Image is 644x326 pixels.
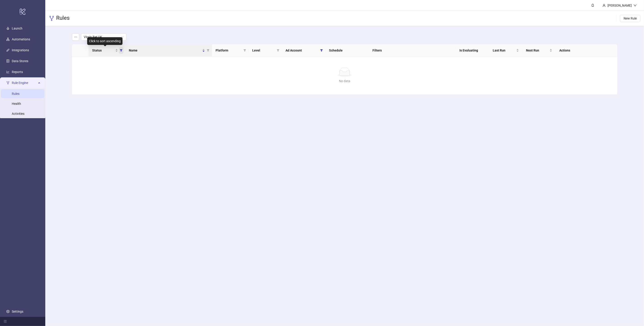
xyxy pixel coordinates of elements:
[92,48,114,53] span: Status
[12,27,22,30] a: Launch
[319,47,324,54] span: filter
[12,102,21,105] a: Health
[56,15,70,22] h3: Rules
[119,47,123,54] span: filter
[89,44,125,57] th: Status
[12,59,28,63] a: Data Stores
[606,3,634,8] div: [PERSON_NAME]
[12,37,30,41] a: Automations
[12,112,24,115] a: Activities
[77,78,612,83] div: No data
[120,49,123,52] span: filter
[556,44,617,57] th: Actions
[12,70,23,74] a: Reports
[206,47,210,54] span: filter
[243,49,246,52] span: filter
[74,35,77,39] span: ellipsis
[87,37,123,45] div: Click to sort ascending
[523,44,556,57] th: Next Run
[12,48,29,52] a: Integrations
[591,4,594,7] span: bell
[4,320,7,323] span: menu-fold
[369,44,456,57] th: Filters
[49,16,54,21] span: fork
[456,44,489,57] th: Is Evaluating
[493,48,515,53] span: Last Run
[634,4,637,7] span: down
[12,310,23,313] a: Settings
[624,17,637,20] span: New Rule
[129,48,201,53] span: Name
[12,78,37,87] span: Rule Engine
[207,49,209,52] span: filter
[125,44,212,57] th: Name
[603,4,606,7] span: user
[326,44,369,57] th: Schedule
[216,48,242,53] span: Platform
[286,48,318,53] span: Ad Account
[243,47,247,54] span: filter
[320,49,323,52] span: filter
[6,81,10,84] span: fork
[489,44,523,57] th: Last Run
[252,48,275,53] span: Level
[84,34,124,40] span: Virgin Bet UK
[526,48,549,53] span: Next Run
[12,92,19,96] a: Rules
[276,47,280,54] span: filter
[277,49,279,52] span: filter
[620,15,640,22] button: New Rule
